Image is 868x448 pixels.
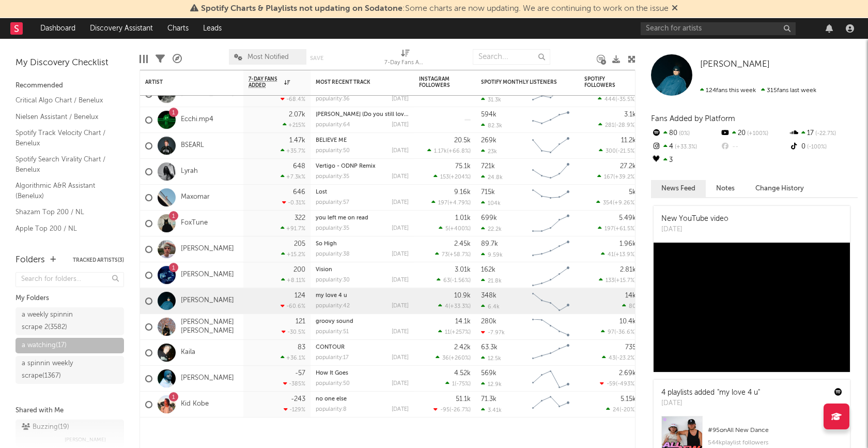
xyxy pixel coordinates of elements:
[16,292,124,305] div: My Folders
[316,79,393,85] div: Most Recent Track
[392,174,409,180] div: [DATE]
[454,137,471,144] div: 20.5k
[608,330,614,335] span: 97
[584,76,621,88] div: Spotify Followers
[616,123,634,128] span: -28.9 %
[16,111,114,123] a: Nielsen Assistant / Benelux
[619,215,636,221] div: 5.49k
[181,296,234,305] a: [PERSON_NAME]
[181,115,213,124] a: Ecchi.mp4
[651,140,720,154] div: 4
[528,366,574,392] svg: Chart title
[601,328,636,335] div: ( )
[629,189,636,196] div: 5k
[625,292,636,299] div: 14k
[284,406,305,413] div: -129 %
[700,59,770,70] a: [PERSON_NAME]
[616,278,634,283] span: +15.7 %
[528,133,574,159] svg: Chart title
[139,44,148,74] div: Edit Columns
[289,111,305,118] div: 2.07k
[651,154,720,167] div: 3
[392,200,409,205] div: [DATE]
[619,241,636,247] div: 1.96k
[661,398,760,409] div: [DATE]
[316,277,350,283] div: popularity: 30
[601,251,636,258] div: ( )
[596,199,636,206] div: ( )
[448,148,469,154] span: +66.8 %
[427,147,471,154] div: ( )
[700,87,816,94] span: 315 fans last week
[814,131,836,137] span: -22.7 %
[181,400,209,409] a: Kid Kobe
[604,174,613,180] span: 167
[661,225,729,235] div: [DATE]
[481,329,505,336] div: -7.97k
[651,115,735,123] span: Fans Added by Platform
[528,185,574,211] svg: Chart title
[606,278,614,283] span: 133
[789,140,858,154] div: 0
[16,420,124,447] a: Buzzing(19)[PERSON_NAME]
[316,241,409,247] div: So High
[708,424,842,437] div: # 95 on All New Dance
[281,251,305,258] div: +15.2 %
[481,174,503,181] div: 24.8k
[392,355,409,361] div: [DATE]
[600,380,636,387] div: ( )
[156,44,165,74] div: Filters
[22,339,67,352] div: a watching ( 17 )
[442,355,449,361] span: 36
[316,251,350,257] div: popularity: 38
[181,374,234,383] a: [PERSON_NAME]
[281,96,305,102] div: -68.4 %
[22,421,69,434] div: Buzzing ( 19 )
[160,18,196,39] a: Charts
[614,200,634,206] span: +9.26 %
[598,96,636,102] div: ( )
[316,163,376,169] a: Vertigo - ODNP Remix
[528,340,574,366] svg: Chart title
[606,406,636,413] div: ( )
[445,380,471,387] div: ( )
[181,141,204,150] a: BSEARL
[528,288,574,314] svg: Chart title
[605,123,614,128] span: 281
[316,148,350,154] div: popularity: 50
[181,318,238,336] a: [PERSON_NAME] [PERSON_NAME]
[83,18,160,39] a: Discovery Assistant
[454,370,471,377] div: 4.52k
[294,241,305,247] div: 205
[293,163,305,170] div: 648
[437,277,471,283] div: ( )
[621,396,636,402] div: 5.15k
[605,226,614,232] span: 197
[316,96,350,102] div: popularity: 36
[16,405,124,417] div: Shared with Me
[181,167,198,176] a: Lyrah
[282,328,305,335] div: -30.5 %
[316,174,349,180] div: popularity: 35
[316,319,409,324] div: groovy sound
[419,76,455,88] div: Instagram Followers
[181,219,208,228] a: FoxTune
[528,107,574,133] svg: Chart title
[316,396,409,402] div: no one else
[616,330,634,335] span: -36.6 %
[451,407,469,413] span: -26.7 %
[620,163,636,170] div: 27.2k
[22,309,95,334] div: a weekly spinnin scrape 2 ( 3582 )
[528,236,574,262] svg: Chart title
[597,173,636,180] div: ( )
[617,355,634,361] span: -23.2 %
[481,79,559,85] div: Spotify Monthly Listeners
[481,266,495,273] div: 162k
[16,307,124,335] a: a weekly spinnin scrape 2(3582)
[16,127,114,148] a: Spotify Track Velocity Chart / Benelux
[392,226,409,231] div: [DATE]
[316,355,349,361] div: popularity: 17
[450,252,469,258] span: +58.7 %
[629,304,636,309] span: 80
[528,211,574,236] svg: Chart title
